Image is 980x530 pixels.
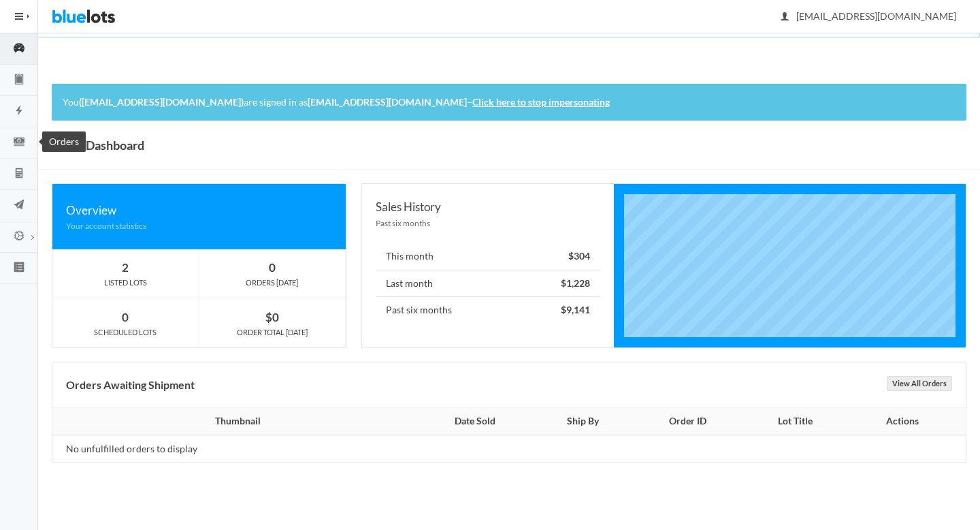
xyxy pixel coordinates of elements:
[52,326,199,339] div: SCHEDULED LOTS
[52,135,144,155] h1: Seller Dashboard
[416,408,534,435] th: Date Sold
[52,277,199,289] div: LISTED LOTS
[561,304,590,315] strong: $9,141
[743,408,847,435] th: Lot Title
[265,310,279,324] strong: $0
[63,95,955,110] p: You are signed in as –
[122,260,129,275] strong: 2
[376,198,600,216] div: Sales History
[632,408,743,435] th: Order ID
[42,131,86,152] div: Orders
[778,11,791,24] ion-icon: person
[269,260,276,275] strong: 0
[52,408,416,435] th: Thumbnail
[887,376,952,391] a: View All Orders
[199,326,346,339] div: ORDER TOTAL [DATE]
[534,408,632,435] th: Ship By
[376,270,600,298] li: Last month
[568,250,590,262] strong: $304
[66,201,332,219] div: Overview
[376,296,600,324] li: Past six months
[52,435,416,463] td: No unfulfilled orders to display
[376,217,600,230] div: Past six months
[561,277,590,289] strong: $1,228
[66,378,195,391] b: Orders Awaiting Shipment
[122,310,129,324] strong: 0
[472,96,610,108] a: Click here to stop impersonating
[79,96,244,108] strong: ([EMAIL_ADDRESS][DOMAIN_NAME])
[308,96,467,108] strong: [EMAIL_ADDRESS][DOMAIN_NAME]
[66,219,332,232] div: Your account statistics
[376,243,600,270] li: This month
[847,408,966,435] th: Actions
[199,277,346,289] div: ORDERS [DATE]
[781,10,956,22] span: [EMAIL_ADDRESS][DOMAIN_NAME]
